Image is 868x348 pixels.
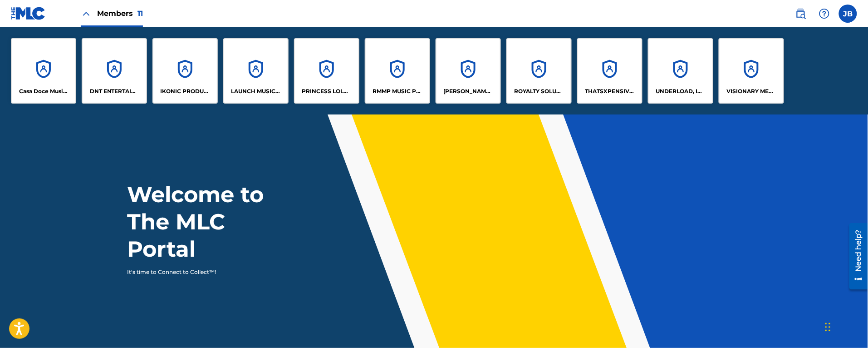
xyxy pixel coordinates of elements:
[365,38,430,104] a: AccountsRMMP MUSIC PUBLISHING
[823,304,868,348] iframe: Chat Widget
[223,38,289,104] a: AccountsLAUNCH MUSICAL PUBLISHING
[648,38,713,104] a: AccountsUNDERLOAD, INC.
[19,87,69,95] p: Casa Doce Music LLC
[825,313,831,341] div: Drag
[515,87,564,95] p: ROYALTY SOLUTIONS CORP
[137,9,143,18] span: 11
[719,38,784,104] a: AccountsVISIONARY MEDIA PUBLISHING
[128,181,297,263] h1: Welcome to The MLC Portal
[436,38,501,104] a: Accounts[PERSON_NAME] MUSIC GROUP LLC
[815,5,834,23] div: Help
[819,8,830,19] img: help
[294,38,359,104] a: AccountsPRINCESS LOLA MUSIC LLC
[11,7,46,20] img: MLC Logo
[82,38,147,104] a: AccountsDNT ENTERTAINMENT PUBLISHING
[585,87,635,95] p: THATSXPENSIVE PUBLISHING LLC
[128,268,285,276] p: It's time to Connect to Collect™!
[302,87,352,95] p: PRINCESS LOLA MUSIC LLC
[231,87,281,95] p: LAUNCH MUSICAL PUBLISHING
[373,87,422,95] p: RMMP MUSIC PUBLISHING
[90,87,139,95] p: DNT ENTERTAINMENT PUBLISHING
[577,38,642,104] a: AccountsTHATSXPENSIVE PUBLISHING LLC
[81,8,92,19] img: Close
[792,5,810,23] a: Public Search
[506,38,572,104] a: AccountsROYALTY SOLUTIONS CORP
[152,38,218,104] a: AccountsIKONIC PRODUCTION HOUSE
[161,87,210,95] p: IKONIC PRODUCTION HOUSE
[97,8,143,19] span: Members
[843,219,868,293] iframe: Resource Center
[11,38,76,104] a: AccountsCasa Doce Music LLC
[444,87,493,95] p: ROB GUERINGER MUSIC GROUP LLC
[727,87,776,95] p: VISIONARY MEDIA PUBLISHING
[795,8,806,19] img: search
[839,5,857,23] div: User Menu
[656,87,706,95] p: UNDERLOAD, INC.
